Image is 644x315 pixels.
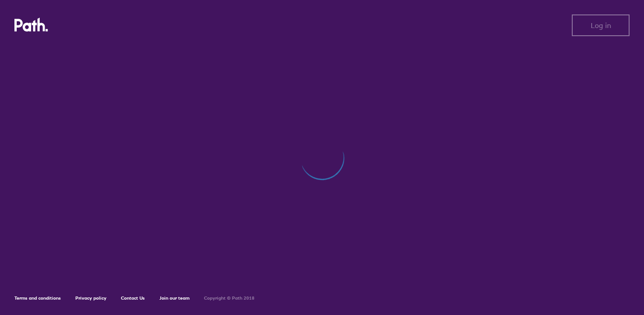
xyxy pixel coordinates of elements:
[75,295,107,301] a: Privacy policy
[14,295,61,301] a: Terms and conditions
[121,295,145,301] a: Contact Us
[159,295,190,301] a: Join our team
[204,296,255,301] h6: Copyright © Path 2018
[591,21,611,29] span: Log in
[572,14,630,36] button: Log in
